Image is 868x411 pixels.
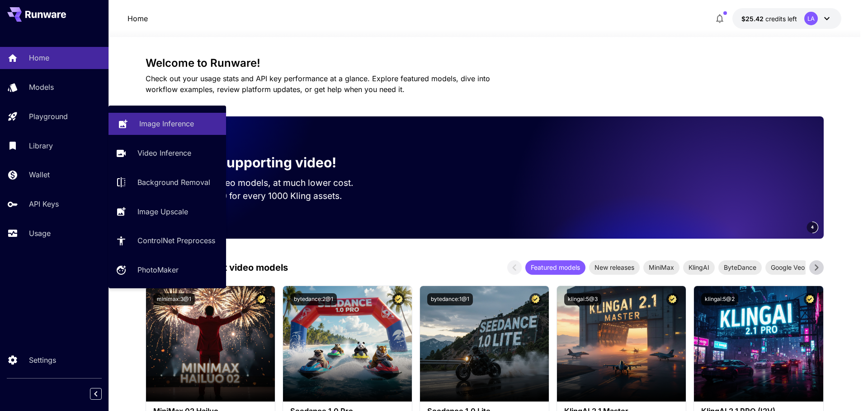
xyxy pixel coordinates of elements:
button: Certified Model – Vetted for best performance and includes a commercial license. [666,293,679,305]
p: PhotoMaker [137,264,179,275]
p: Image Inference [139,118,194,129]
p: Playground [29,111,68,122]
div: LA [804,12,818,25]
p: Background Removal [137,177,210,188]
p: Models [29,82,54,92]
button: Certified Model – Vetted for best performance and includes a commercial license. [392,293,405,305]
p: Wallet [29,169,50,180]
span: ByteDance [718,263,762,272]
span: Google Veo [765,263,810,272]
p: Image Upscale [137,206,188,217]
p: ControlNet Preprocess [137,235,215,246]
span: MiniMax [643,263,679,272]
button: klingai:5@2 [701,293,738,305]
a: ControlNet Preprocess [108,230,226,252]
p: Run the best video models, at much lower cost. [160,176,371,189]
a: Background Removal [108,171,226,194]
button: $25.42214 [732,8,841,29]
span: New releases [589,263,640,272]
img: alt [694,286,823,402]
span: credits left [765,15,797,23]
nav: breadcrumb [127,13,148,24]
span: KlingAI [683,263,715,272]
span: Check out your usage stats and API key performance at a glance. Explore featured models, dive int... [146,74,490,94]
p: Video Inference [137,148,191,158]
img: alt [557,286,686,402]
p: Save up to $500 for every 1000 Kling assets. [160,189,371,203]
button: klingai:5@3 [564,293,601,305]
a: PhotoMaker [108,259,226,281]
span: $25.42 [741,15,765,23]
p: Usage [29,228,51,239]
p: API Keys [29,199,59,209]
a: Image Inference [108,113,226,135]
button: Certified Model – Vetted for best performance and includes a commercial license. [804,293,816,305]
div: Collapse sidebar [97,386,108,402]
h3: Welcome to Runware! [146,57,824,69]
p: Home [29,52,49,63]
button: bytedance:2@1 [290,293,337,305]
button: Certified Model – Vetted for best performance and includes a commercial license. [529,293,542,305]
p: Settings [29,355,56,365]
button: bytedance:1@1 [427,293,473,305]
a: Image Upscale [108,200,226,222]
img: alt [146,286,275,402]
button: Certified Model – Vetted for best performance and includes a commercial license. [255,293,268,305]
img: alt [420,286,549,402]
img: alt [283,286,412,402]
p: Now supporting video! [185,152,336,173]
div: $25.42214 [741,14,797,23]
span: Featured models [525,263,585,272]
button: minimax:3@1 [153,293,195,305]
button: Collapse sidebar [90,388,102,400]
p: Home [127,13,148,24]
span: 4 [811,224,814,231]
p: Library [29,140,53,151]
a: Video Inference [108,142,226,164]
